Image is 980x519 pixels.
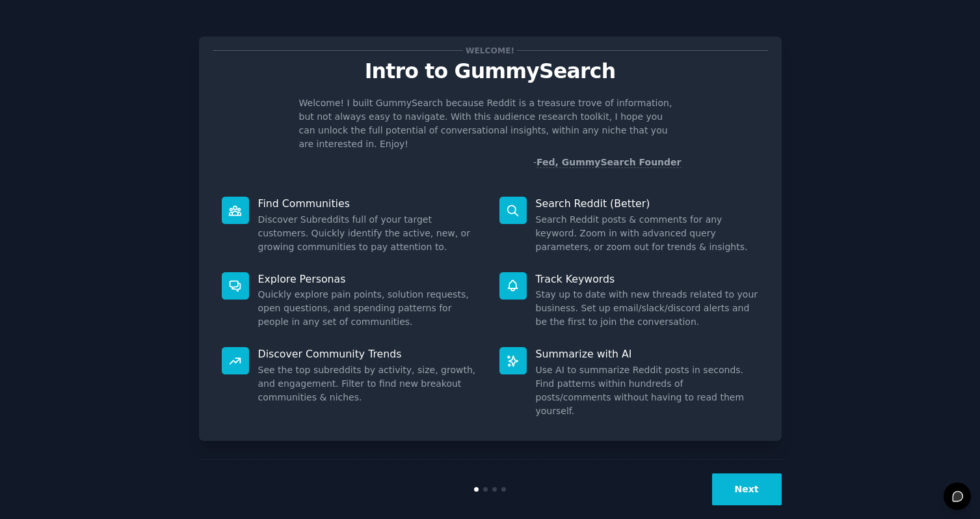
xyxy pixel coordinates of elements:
p: Find Communities [258,197,481,210]
div: - [533,156,682,169]
p: Track Keywords [536,272,759,286]
button: Next [712,473,782,505]
dd: Stay up to date with new threads related to your business. Set up email/slack/discord alerts and ... [536,288,759,329]
dd: Use AI to summarize Reddit posts in seconds. Find patterns within hundreds of posts/comments with... [536,363,759,418]
dd: Search Reddit posts & comments for any keyword. Zoom in with advanced query parameters, or zoom o... [536,213,759,254]
p: Search Reddit (Better) [536,197,759,210]
dd: Quickly explore pain points, solution requests, open questions, and spending patterns for people ... [258,288,481,329]
p: Explore Personas [258,272,481,286]
dd: Discover Subreddits full of your target customers. Quickly identify the active, new, or growing c... [258,213,481,254]
a: Fed, GummySearch Founder [536,157,682,168]
span: Welcome! [463,44,516,57]
p: Intro to GummySearch [213,60,768,83]
p: Summarize with AI [536,347,759,361]
p: Discover Community Trends [258,347,481,361]
p: Welcome! I built GummySearch because Reddit is a treasure trove of information, but not always ea... [299,96,682,151]
dd: See the top subreddits by activity, size, growth, and engagement. Filter to find new breakout com... [258,363,481,404]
